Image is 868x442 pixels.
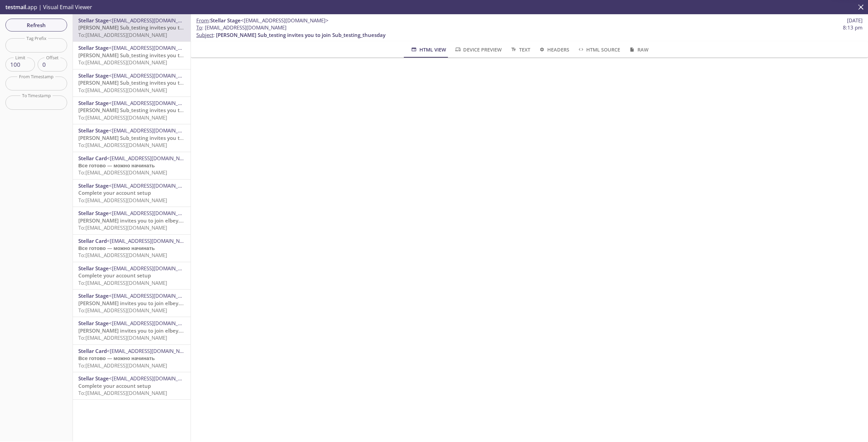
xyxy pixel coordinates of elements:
span: <[EMAIL_ADDRESS][DOMAIN_NAME]> [109,210,197,216]
span: To: [EMAIL_ADDRESS][DOMAIN_NAME] [78,362,167,369]
span: To: [EMAIL_ADDRESS][DOMAIN_NAME] [78,334,167,341]
span: <[EMAIL_ADDRESS][DOMAIN_NAME]> [109,265,197,272]
span: <[EMAIL_ADDRESS][DOMAIN_NAME]> [107,348,195,354]
span: <[EMAIL_ADDRESS][DOMAIN_NAME]> [109,17,197,24]
div: Stellar Stage<[EMAIL_ADDRESS][DOMAIN_NAME]>Complete your account setupTo:[EMAIL_ADDRESS][DOMAIN_N... [73,262,191,289]
span: [PERSON_NAME] Sub_testing invites you to join Sub_testing_thuesday [216,31,386,38]
span: : [196,17,329,24]
span: <[EMAIL_ADDRESS][DOMAIN_NAME]> [109,182,197,189]
span: <[EMAIL_ADDRESS][DOMAIN_NAME]> [107,155,195,162]
div: Stellar Stage<[EMAIL_ADDRESS][DOMAIN_NAME]>[PERSON_NAME] Sub_testing invites you to join Sub_test... [73,97,191,124]
span: [PERSON_NAME] invites you to join elbey.regress [78,217,197,224]
span: Stellar Card [78,348,107,354]
span: Stellar Stage [78,375,109,382]
span: [PERSON_NAME] Sub_testing invites you to join Sub_testing_thuesday [78,24,248,31]
span: <[EMAIL_ADDRESS][DOMAIN_NAME]> [109,127,197,134]
span: Все готово — можно начинать [78,355,155,361]
span: [DATE] [847,17,863,24]
span: Stellar Stage [78,265,109,272]
span: [PERSON_NAME] invites you to join elbey.ny9isya10 [78,300,204,307]
span: <[EMAIL_ADDRESS][DOMAIN_NAME]> [107,237,195,244]
span: Stellar Stage [78,292,109,299]
button: Refresh [5,19,67,31]
span: Stellar Stage [78,182,109,189]
span: Headers [538,45,569,54]
span: To: [EMAIL_ADDRESS][DOMAIN_NAME] [78,169,167,176]
div: Stellar Stage<[EMAIL_ADDRESS][DOMAIN_NAME]>[PERSON_NAME] invites you to join elbey.ny9isya10To:[E... [73,317,191,344]
span: To: [EMAIL_ADDRESS][DOMAIN_NAME] [78,114,167,121]
span: <[EMAIL_ADDRESS][DOMAIN_NAME]> [109,292,197,299]
span: HTML Source [577,45,620,54]
span: To: [EMAIL_ADDRESS][DOMAIN_NAME] [78,59,167,66]
span: Stellar Card [78,237,107,244]
span: Device Preview [454,45,502,54]
span: Все готово — можно начинать [78,245,155,251]
span: To [196,24,202,31]
span: Complete your account setup [78,272,151,279]
span: Stellar Stage [78,44,109,51]
span: 8:13 pm [843,24,863,31]
p: : [196,24,863,39]
span: To: [EMAIL_ADDRESS][DOMAIN_NAME] [78,31,167,38]
span: Stellar Stage [210,17,241,24]
div: Stellar Stage<[EMAIL_ADDRESS][DOMAIN_NAME]>Complete your account setupTo:[EMAIL_ADDRESS][DOMAIN_N... [73,372,191,399]
span: Stellar Stage [78,72,109,79]
div: Stellar Stage<[EMAIL_ADDRESS][DOMAIN_NAME]>[PERSON_NAME] Sub_testing invites you to join Sub_test... [73,69,191,97]
span: Raw [628,45,648,54]
span: To: [EMAIL_ADDRESS][DOMAIN_NAME] [78,252,167,258]
span: Complete your account setup [78,189,151,196]
nav: emails [73,14,191,400]
div: Stellar Stage<[EMAIL_ADDRESS][DOMAIN_NAME]>[PERSON_NAME] invites you to join elbey.regressTo:[EMA... [73,207,191,234]
span: Subject [196,31,213,38]
span: <[EMAIL_ADDRESS][DOMAIN_NAME]> [109,320,197,327]
div: Stellar Stage<[EMAIL_ADDRESS][DOMAIN_NAME]>[PERSON_NAME] Sub_testing invites you to join Sub_test... [73,42,191,69]
span: To: [EMAIL_ADDRESS][DOMAIN_NAME] [78,307,167,314]
span: Stellar Stage [78,127,109,134]
div: Stellar Card<[EMAIL_ADDRESS][DOMAIN_NAME]>Все готово — можно начинатьTo:[EMAIL_ADDRESS][DOMAIN_NAME] [73,345,191,372]
div: Stellar Card<[EMAIL_ADDRESS][DOMAIN_NAME]>Все готово — можно начинатьTo:[EMAIL_ADDRESS][DOMAIN_NAME] [73,152,191,179]
span: <[EMAIL_ADDRESS][DOMAIN_NAME]> [241,17,329,24]
span: Stellar Stage [78,210,109,216]
div: Stellar Card<[EMAIL_ADDRESS][DOMAIN_NAME]>Все готово — можно начинатьTo:[EMAIL_ADDRESS][DOMAIN_NAME] [73,235,191,262]
span: Все готово — можно начинать [78,162,155,169]
span: <[EMAIL_ADDRESS][DOMAIN_NAME]> [109,375,197,382]
span: To: [EMAIL_ADDRESS][DOMAIN_NAME] [78,87,167,93]
span: To: [EMAIL_ADDRESS][DOMAIN_NAME] [78,279,167,286]
span: Text [510,45,530,54]
span: <[EMAIL_ADDRESS][DOMAIN_NAME]> [109,100,197,106]
div: Stellar Stage<[EMAIL_ADDRESS][DOMAIN_NAME]>[PERSON_NAME] Sub_testing invites you to join Sub_test... [73,124,191,151]
span: [PERSON_NAME] invites you to join elbey.ny9isya10 [78,327,204,334]
span: HTML View [410,45,446,54]
span: Stellar Stage [78,17,109,24]
span: [PERSON_NAME] Sub_testing invites you to join Sub_testing_thuesday [78,79,248,86]
span: To: [EMAIL_ADDRESS][DOMAIN_NAME] [78,224,167,231]
span: [PERSON_NAME] Sub_testing invites you to join Sub_testing_thuesday [78,134,248,141]
span: <[EMAIL_ADDRESS][DOMAIN_NAME]> [109,72,197,79]
span: <[EMAIL_ADDRESS][DOMAIN_NAME]> [109,44,197,51]
span: Stellar Stage [78,100,109,106]
span: To: [EMAIL_ADDRESS][DOMAIN_NAME] [78,390,167,396]
div: Stellar Stage<[EMAIL_ADDRESS][DOMAIN_NAME]>Complete your account setupTo:[EMAIL_ADDRESS][DOMAIN_N... [73,180,191,207]
span: : [EMAIL_ADDRESS][DOMAIN_NAME] [196,24,287,31]
span: To: [EMAIL_ADDRESS][DOMAIN_NAME] [78,142,167,148]
div: Stellar Stage<[EMAIL_ADDRESS][DOMAIN_NAME]>[PERSON_NAME] Sub_testing invites you to join Sub_test... [73,14,191,41]
span: Stellar Stage [78,320,109,327]
span: To: [EMAIL_ADDRESS][DOMAIN_NAME] [78,197,167,204]
span: Refresh [11,21,62,29]
span: [PERSON_NAME] Sub_testing invites you to join Sub_testing_thuesday [78,107,248,113]
div: Stellar Stage<[EMAIL_ADDRESS][DOMAIN_NAME]>[PERSON_NAME] invites you to join elbey.ny9isya10To:[E... [73,290,191,317]
span: [PERSON_NAME] Sub_testing invites you to join Sub_testing_thuesday [78,52,248,59]
span: testmail [5,3,26,11]
span: Complete your account setup [78,382,151,389]
span: From [196,17,209,24]
span: Stellar Card [78,155,107,162]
